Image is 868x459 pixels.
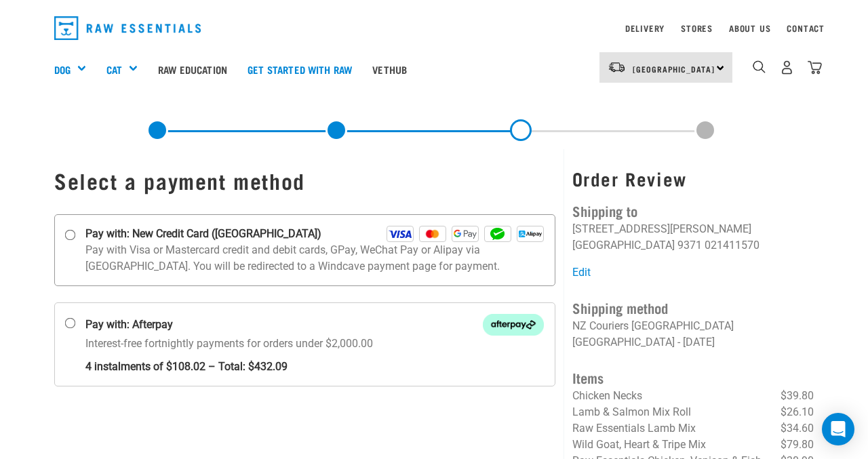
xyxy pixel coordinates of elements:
[608,61,626,73] img: van-moving.png
[419,226,446,242] img: Mastercard
[625,26,665,31] a: Delivery
[681,26,713,31] a: Stores
[572,422,696,435] span: Raw Essentials Lamb Mix
[65,229,76,240] input: Pay with: New Credit Card ([GEOGRAPHIC_DATA]) Visa Mastercard GPay WeChat Alipay Pay with Visa or...
[517,226,544,242] img: Alipay
[572,438,706,451] span: Wild Goat, Heart & Tripe Mix
[362,42,417,96] a: Vethub
[822,413,854,445] div: Open Intercom Messenger
[43,11,825,45] nav: dropdown navigation
[54,168,555,193] h1: Select a payment method
[572,222,751,235] li: [STREET_ADDRESS][PERSON_NAME]
[54,62,71,77] a: Dog
[65,317,76,328] input: Pay with: Afterpay Afterpay Interest-free fortnightly payments for orders under $2,000.00 4 insta...
[572,239,702,252] li: [GEOGRAPHIC_DATA] 9371
[484,226,511,242] img: WeChat
[753,60,766,73] img: home-icon-1@2x.png
[452,226,479,242] img: GPay
[633,66,715,71] span: [GEOGRAPHIC_DATA]
[54,16,201,40] img: Raw Essentials Logo
[780,60,794,75] img: user.png
[572,405,691,418] span: Lamb & Salmon Mix Roll
[729,26,770,31] a: About Us
[85,242,544,275] p: Pay with Visa or Mastercard credit and debit cards, GPay, WeChat Pay or Alipay via [GEOGRAPHIC_DA...
[787,26,825,31] a: Contact
[781,420,814,437] span: $34.60
[781,437,814,453] span: $79.80
[572,389,642,402] span: Chicken Necks
[85,352,544,375] strong: 4 instalments of $108.02 – Total: $432.09
[808,60,822,75] img: home-icon@2x.png
[387,226,414,242] img: Visa
[572,318,814,351] p: NZ Couriers [GEOGRAPHIC_DATA] [GEOGRAPHIC_DATA] - [DATE]
[572,297,814,318] h4: Shipping method
[85,317,173,333] strong: Pay with: Afterpay
[148,42,237,96] a: Raw Education
[572,367,814,388] h4: Items
[85,336,544,375] p: Interest-free fortnightly payments for orders under $2,000.00
[237,42,362,96] a: Get started with Raw
[572,168,814,189] h3: Order Review
[572,266,591,279] a: Edit
[572,200,814,221] h4: Shipping to
[781,388,814,404] span: $39.80
[106,62,122,77] a: Cat
[483,314,544,335] img: Afterpay
[85,226,321,242] strong: Pay with: New Credit Card ([GEOGRAPHIC_DATA])
[705,239,759,252] li: 021411570
[781,404,814,420] span: $26.10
